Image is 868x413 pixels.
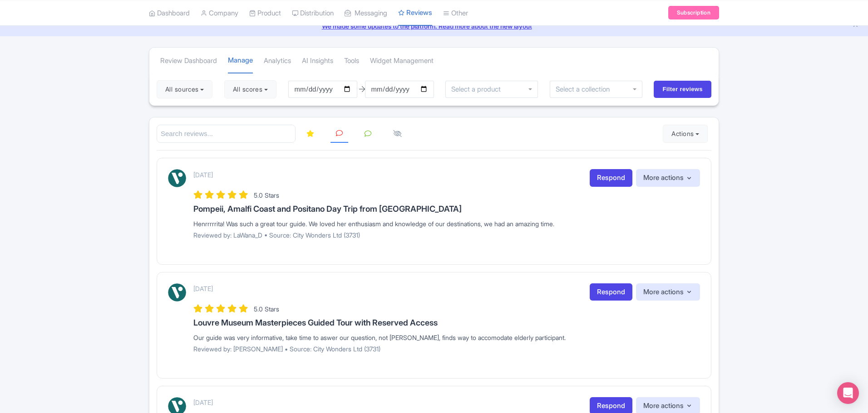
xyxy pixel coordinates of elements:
div: Henrrrrrita! Was such a great tour guide. We loved her enthusiasm and knowledge of our destinatio... [193,219,700,228]
p: [DATE] [193,398,213,407]
a: Product [249,0,281,25]
a: Company [201,0,238,25]
img: Viator Logo [168,169,186,187]
input: Select a product [451,85,506,93]
a: Dashboard [149,0,190,25]
a: Other [443,0,468,25]
p: [DATE] [193,170,213,180]
div: Our guide was very informative, take time to aswer our question, not [PERSON_NAME], finds way to ... [193,333,700,342]
a: Manage [228,48,253,74]
p: [DATE] [193,284,213,293]
a: Respond [590,283,632,301]
h3: Louvre Museum Masterpieces Guided Tour with Reserved Access [193,318,700,327]
input: Filter reviews [654,81,711,98]
a: Distribution [292,0,334,25]
h3: Pompeii, Amalfi Coast and Positano Day Trip from [GEOGRAPHIC_DATA] [193,204,700,214]
a: We made some updates to the platform. Read more about the new layout [5,21,863,31]
a: Messaging [345,0,387,25]
button: More actions [636,283,700,301]
p: Reviewed by: LaWana_D • Source: City Wonders Ltd (3731) [193,230,700,240]
img: Viator Logo [168,283,186,301]
input: Select a collection [556,85,616,93]
div: Open Intercom Messenger [837,382,859,404]
button: All sources [157,80,212,98]
a: Review Dashboard [160,49,217,73]
p: Reviewed by: [PERSON_NAME] • Source: City Wonders Ltd (3731) [193,344,700,354]
a: Subscription [668,6,719,19]
span: 5.0 Stars [254,305,279,313]
button: Actions [663,125,708,143]
a: Analytics [264,49,291,73]
a: Respond [590,169,632,187]
button: More actions [636,169,700,187]
input: Search reviews... [157,125,296,143]
a: Widget Management [370,49,434,73]
a: AI Insights [302,49,333,73]
button: All scores [224,80,276,98]
span: 5.0 Stars [254,191,279,199]
a: Tools [344,49,359,73]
